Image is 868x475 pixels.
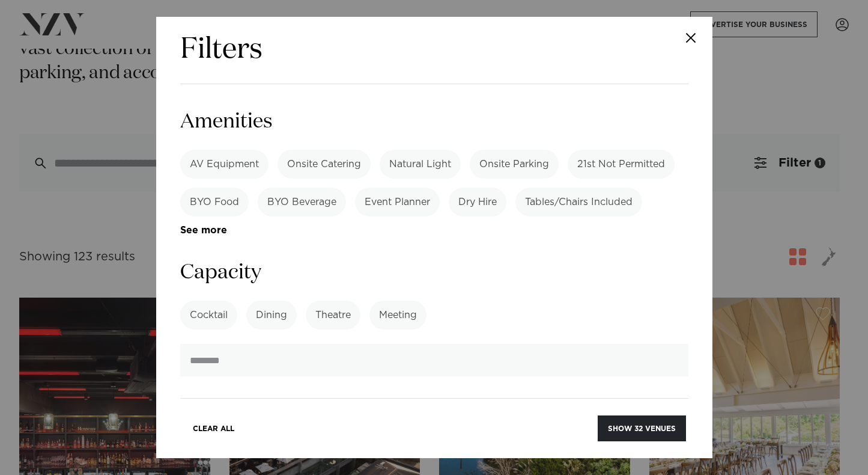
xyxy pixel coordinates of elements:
label: 21st Not Permitted [568,150,675,179]
button: Close [670,17,712,59]
label: Onsite Catering [278,150,371,179]
h2: Filters [180,31,263,69]
label: Meeting [369,301,426,329]
label: Dry Hire [449,188,506,216]
label: Natural Light [380,150,461,179]
label: Cocktail [180,301,237,329]
label: Onsite Parking [470,150,559,179]
button: Clear All [183,415,244,441]
label: Theatre [306,301,360,329]
label: BYO Beverage [258,188,346,216]
label: Event Planner [355,188,440,216]
h3: Amenities [180,108,688,135]
label: BYO Food [180,188,249,216]
label: AV Equipment [180,150,269,179]
h3: Capacity [180,259,688,286]
button: Show 32 venues [598,415,686,441]
label: Tables/Chairs Included [515,188,642,216]
label: Dining [246,301,297,329]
